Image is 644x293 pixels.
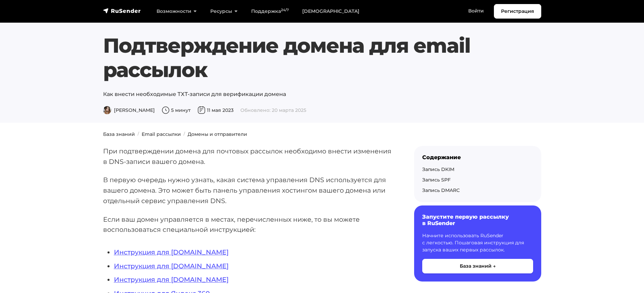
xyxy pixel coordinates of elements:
p: Если ваш домен управляется в местах, перечисленных ниже, то вы можете воспользоваться специальной... [103,214,392,235]
span: [PERSON_NAME] [103,107,155,113]
p: Начните использовать RuSender с легкостью. Пошаговая инструкция для запуска ваших первых рассылок. [422,232,533,253]
a: Запись DKIM [422,166,454,172]
nav: breadcrumb [99,131,545,138]
img: Дата публикации [197,106,206,114]
p: При подтверждении домена для почтовых рассылок необходимо внести изменения в DNS-записи вашего до... [103,146,392,167]
a: Регистрация [494,4,541,19]
img: RuSender [103,7,141,14]
span: 11 мая 2023 [197,107,234,113]
a: Возможности [150,4,204,18]
a: Запустите первую рассылку в RuSender Начните использовать RuSender с легкостью. Пошаговая инструк... [414,205,541,281]
button: База знаний → [422,259,533,273]
a: Email рассылки [142,131,181,137]
a: Ресурсы [204,4,244,18]
a: Войти [461,4,491,18]
p: Как внести необходимые ТХТ-записи для верификации домена [103,90,541,98]
h1: Подтверждение домена для email рассылок [103,33,541,82]
img: Время чтения [162,106,170,114]
a: Запись SPF [422,177,451,183]
a: База знаний [103,131,135,137]
a: Поддержка24/7 [244,4,295,18]
h6: Запустите первую рассылку в RuSender [422,214,533,226]
p: В первую очередь нужно узнать, какая система управления DNS используется для вашего домена. Это м... [103,175,392,206]
span: 5 минут [162,107,191,113]
a: [DEMOGRAPHIC_DATA] [295,4,366,18]
a: Домены и отправители [188,131,247,137]
div: Содержание [422,154,533,161]
a: Инструкция для [DOMAIN_NAME] [114,275,229,284]
span: Обновлено: 20 марта 2025 [240,107,306,113]
sup: 24/7 [281,8,289,12]
a: Инструкция для [DOMAIN_NAME] [114,248,229,256]
a: Инструкция для [DOMAIN_NAME] [114,262,229,270]
a: Запись DMARC [422,187,460,193]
